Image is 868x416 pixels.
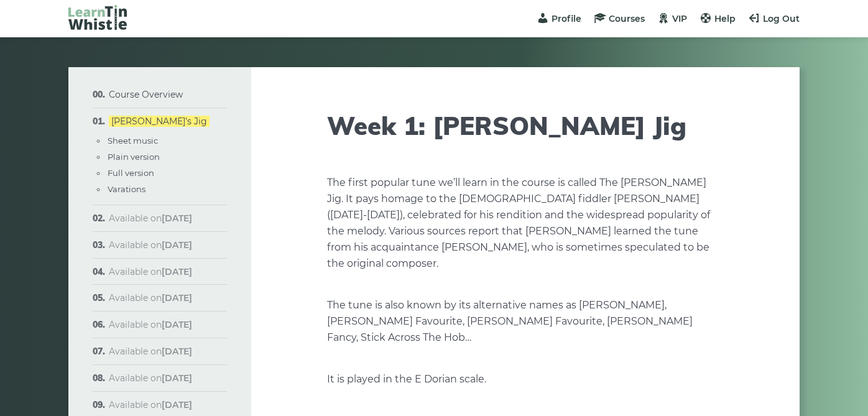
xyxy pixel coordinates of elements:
strong: [DATE] [162,346,192,357]
a: Sheet music [108,136,158,146]
span: Available on [109,213,192,224]
span: Profile [552,13,581,24]
a: VIP [657,13,687,24]
strong: [DATE] [162,399,192,410]
a: Varations [108,184,145,194]
span: Available on [109,239,192,251]
span: Help [714,13,736,24]
strong: [DATE] [162,292,192,303]
strong: [DATE] [162,266,192,277]
img: LearnTinWhistle.com [68,5,127,30]
span: Available on [109,266,192,277]
span: Log Out [763,13,800,24]
span: Available on [109,399,192,410]
span: VIP [672,13,687,24]
a: Courses [594,13,645,24]
p: The tune is also known by its alternative names as [PERSON_NAME], [PERSON_NAME] Favourite, [PERSO... [327,297,724,346]
span: Available on [109,292,192,303]
strong: [DATE] [162,239,192,251]
a: Full version [108,168,154,178]
a: Profile [537,13,581,24]
a: [PERSON_NAME]’s Jig [109,116,210,127]
a: Plain version [108,152,160,162]
strong: [DATE] [162,319,192,330]
span: Available on [109,346,192,357]
p: The first popular tune we’ll learn in the course is called The [PERSON_NAME] Jig. It pays homage ... [327,175,724,272]
strong: [DATE] [162,372,192,384]
a: Help [699,13,736,24]
p: It is played in the E Dorian scale. [327,371,724,387]
span: Available on [109,319,192,330]
span: Courses [609,13,645,24]
a: Log Out [748,13,800,24]
strong: [DATE] [162,213,192,224]
a: Course Overview [109,89,183,100]
h1: Week 1: [PERSON_NAME] Jig [327,111,724,141]
span: Available on [109,372,192,384]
